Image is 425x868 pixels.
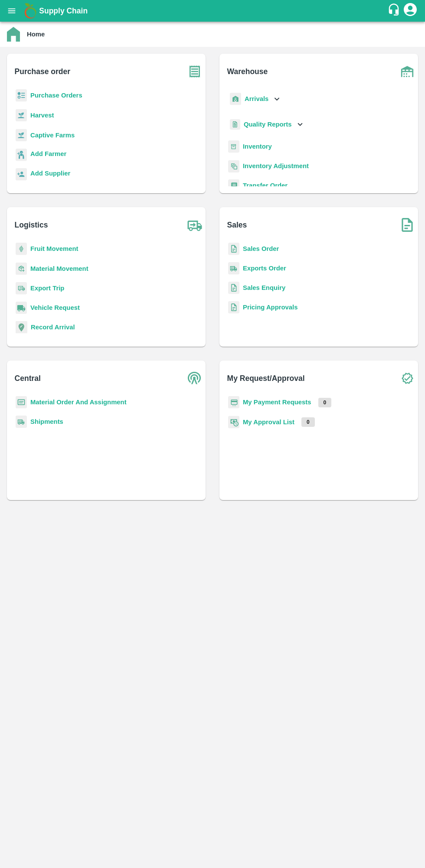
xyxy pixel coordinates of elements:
a: Purchase Orders [30,92,82,99]
img: soSales [396,214,418,236]
img: truck [184,214,206,236]
div: customer-support [387,3,402,19]
div: Arrivals [228,89,282,109]
img: approval [228,416,239,429]
a: Vehicle Request [30,304,80,311]
img: payment [228,396,239,409]
a: My Payment Requests [243,399,311,406]
img: logo [22,2,39,20]
p: 0 [318,398,332,407]
img: purchase [184,61,206,82]
img: warehouse [396,61,418,82]
a: Record Arrival [31,324,75,331]
a: Add Farmer [30,149,66,161]
a: Transfer Order [243,182,288,189]
img: check [396,367,418,389]
b: Logistics [15,219,48,231]
a: Captive Farms [30,132,75,139]
b: Add Supplier [30,170,70,177]
img: central [184,367,206,389]
b: Central [15,372,41,384]
button: open drawer [2,1,22,21]
a: Shipments [30,418,63,425]
img: whInventory [228,140,239,153]
img: recordArrival [16,321,27,333]
a: Export Trip [30,285,64,292]
b: Arrivals [245,95,268,102]
img: shipments [228,262,239,275]
img: farmer [16,149,27,161]
a: Supply Chain [39,5,387,17]
img: home [7,27,20,42]
img: reciept [16,89,27,102]
a: Sales Enquiry [243,284,285,291]
b: Add Farmer [30,150,66,157]
a: Sales Order [243,245,279,252]
b: Sales [227,219,247,231]
a: My Approval List [243,419,294,426]
img: harvest [16,129,27,142]
a: Fruit Movement [30,245,78,252]
b: Quality Reports [244,121,292,128]
p: 0 [301,417,315,427]
img: material [16,262,27,275]
b: Purchase order [15,65,70,78]
b: Warehouse [227,65,268,78]
img: centralMaterial [16,396,27,409]
img: sales [228,301,239,314]
a: Pricing Approvals [243,304,297,311]
img: qualityReport [230,119,240,130]
img: whArrival [230,93,241,105]
b: Supply Chain [39,7,88,15]
a: Inventory Adjustment [243,163,309,169]
img: whTransfer [228,179,239,192]
div: Quality Reports [228,116,305,133]
a: Material Order And Assignment [30,399,127,406]
img: vehicle [16,302,27,314]
div: account of current user [402,2,418,20]
img: fruit [16,243,27,255]
img: inventory [228,160,239,172]
a: Add Supplier [30,169,70,180]
b: My Request/Approval [227,372,305,384]
a: Exports Order [243,265,286,272]
img: sales [228,282,239,294]
b: Home [27,31,45,38]
img: harvest [16,109,27,122]
a: Inventory [243,143,272,150]
a: Harvest [30,112,54,119]
img: sales [228,243,239,255]
img: delivery [16,282,27,295]
a: Material Movement [30,265,88,272]
img: supplier [16,168,27,181]
img: shipments [16,416,27,428]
